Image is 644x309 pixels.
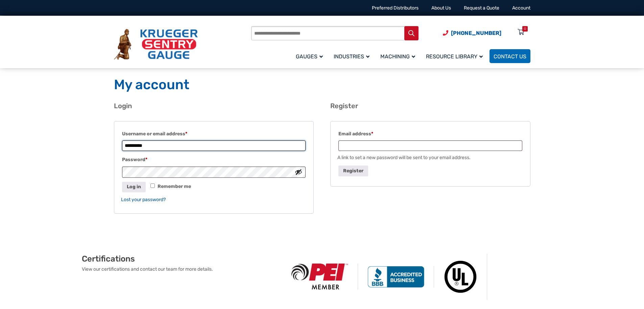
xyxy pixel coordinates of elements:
[372,5,419,11] a: Preferred Distributors
[338,129,522,139] label: Email address
[82,254,282,264] h2: Certifications
[292,48,330,64] a: Gauges
[338,166,368,176] button: Register
[337,154,523,161] p: A link to set a new password will be sent to your email address.
[376,48,422,64] a: Machining
[524,26,526,32] div: 0
[380,53,415,60] span: Machining
[330,102,530,110] h2: Register
[330,48,376,64] a: Industries
[282,264,358,290] img: PEI Member
[422,48,490,64] a: Resource Library
[150,184,155,188] input: Remember me
[82,266,282,273] p: View our certifications and contact our team for more details.
[431,5,451,11] a: About Us
[464,5,499,11] a: Request a Quote
[114,102,314,110] h2: Login
[121,197,166,202] a: Lost your password?
[122,155,306,165] label: Password
[122,129,306,139] label: Username or email address
[158,184,191,189] span: Remember me
[490,49,530,63] a: Contact Us
[296,53,323,60] span: Gauges
[114,29,198,60] img: Krueger Sentry Gauge
[494,53,526,60] span: Contact Us
[114,76,530,93] h1: My account
[443,29,501,37] a: Phone Number (920) 434-8860
[295,168,302,176] button: Show password
[122,182,146,192] button: Log in
[451,30,501,36] span: [PHONE_NUMBER]
[426,53,483,60] span: Resource Library
[512,5,530,11] a: Account
[334,53,369,60] span: Industries
[434,254,487,300] img: Underwriters Laboratories
[358,266,434,288] img: BBB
